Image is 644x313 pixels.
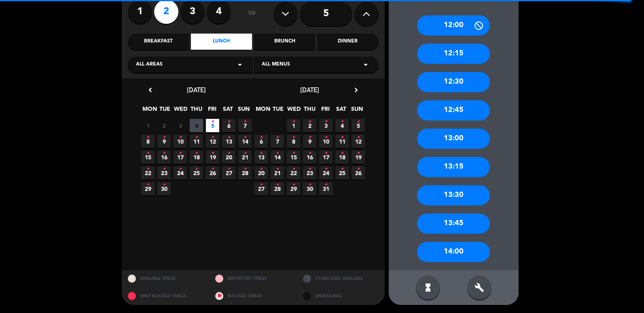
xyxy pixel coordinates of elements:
[341,131,343,144] i: •
[357,131,360,144] i: •
[190,119,203,132] span: 4
[190,104,203,118] span: THU
[157,119,171,132] span: 2
[141,119,155,132] span: 1
[136,61,163,69] span: All areas
[206,119,219,132] span: 5
[300,86,319,94] span: [DATE]
[142,104,156,118] span: MON
[163,178,165,191] i: •
[222,135,235,148] span: 13
[222,119,235,132] span: 6
[260,147,263,160] i: •
[287,182,300,195] span: 29
[341,147,343,160] i: •
[238,150,252,164] span: 21
[227,147,230,160] i: •
[122,270,210,288] div: AVAILABLE TABLES
[303,135,316,148] span: 9
[303,150,316,164] span: 16
[206,135,219,148] span: 12
[163,163,165,176] i: •
[417,242,490,262] div: 14:00
[195,131,198,144] i: •
[157,135,171,148] span: 9
[260,131,263,144] i: •
[308,131,311,144] i: •
[221,104,235,118] span: SAT
[352,166,365,180] span: 26
[174,119,187,132] span: 3
[276,178,279,191] i: •
[254,135,268,148] span: 6
[319,119,333,132] span: 3
[287,104,301,118] span: WED
[211,115,214,128] i: •
[256,104,269,118] span: MON
[254,182,268,195] span: 27
[271,166,284,180] span: 21
[195,163,198,176] i: •
[191,34,252,50] div: Lunch
[205,104,219,118] span: FRI
[179,131,182,144] i: •
[271,150,284,164] span: 14
[297,270,385,288] div: OTHER SIZES AVAILABLE
[303,104,316,118] span: THU
[190,135,203,148] span: 11
[244,131,246,144] i: •
[303,182,316,195] span: 30
[262,61,290,69] span: All menus
[335,166,349,180] span: 25
[254,34,315,50] div: Brunch
[174,150,187,164] span: 17
[141,135,155,148] span: 8
[292,131,295,144] i: •
[324,163,327,176] i: •
[227,131,230,144] i: •
[238,135,252,148] span: 14
[271,104,285,118] span: TUE
[157,166,171,180] span: 23
[324,147,327,160] i: •
[222,166,235,180] span: 27
[238,166,252,180] span: 28
[357,147,360,160] i: •
[271,135,284,148] span: 7
[292,163,295,176] i: •
[417,72,490,92] div: 12:30
[423,283,433,292] i: hourglass_full
[179,163,182,176] i: •
[341,115,343,128] i: •
[158,104,172,118] span: TUE
[187,86,206,94] span: [DATE]
[209,270,297,288] div: RESTRICTED TABLES
[237,104,250,118] span: SUN
[335,150,349,164] span: 18
[308,147,311,160] i: •
[319,135,333,148] span: 10
[260,178,263,191] i: •
[209,288,297,305] div: BLOCKED TABLES
[350,104,364,118] span: SUN
[276,163,279,176] i: •
[222,150,235,164] span: 20
[195,147,198,160] i: •
[276,147,279,160] i: •
[146,147,149,160] i: •
[324,131,327,144] i: •
[417,185,490,205] div: 13:30
[357,163,360,176] i: •
[141,150,155,164] span: 15
[260,163,263,176] i: •
[352,150,365,164] span: 19
[417,15,490,36] div: 12:00
[211,131,214,144] i: •
[146,178,149,191] i: •
[174,135,187,148] span: 10
[297,288,385,305] div: UNAVAILABLE
[128,34,189,50] div: Breakfast
[227,115,230,128] i: •
[287,150,300,164] span: 15
[190,150,203,164] span: 18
